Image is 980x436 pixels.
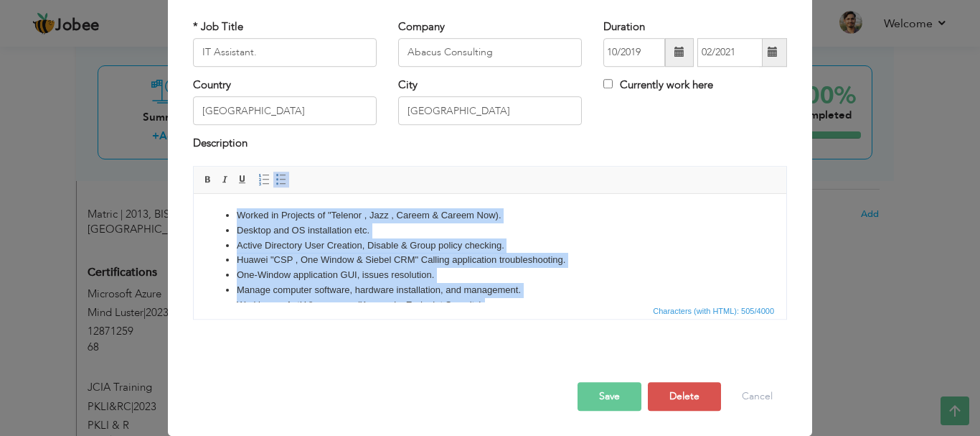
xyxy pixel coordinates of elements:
button: Cancel [727,382,787,411]
label: City [398,78,418,93]
a: Bold [200,172,216,187]
label: Company [398,19,445,34]
label: Country [193,78,231,93]
span: Characters (with HTML): 505/4000 [650,305,777,317]
li: Working on Anti Virus server (Kaspersky Endpoint Security). [43,104,550,119]
button: Delete [648,382,721,411]
input: Present [697,38,763,67]
label: Description [193,136,248,152]
div: Statistics [650,305,778,317]
label: Currently work here [603,78,713,93]
input: From [603,38,665,67]
label: Duration [603,19,645,34]
button: Save [578,382,641,411]
iframe: Rich Text Editor, workEditor [194,194,786,302]
a: Insert/Remove Numbered List [256,172,272,187]
a: Insert/Remove Bulleted List [273,172,289,187]
a: Underline [235,172,250,187]
label: * Job Title [193,19,243,34]
a: Italic [217,172,233,187]
input: Currently work here [603,79,613,88]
